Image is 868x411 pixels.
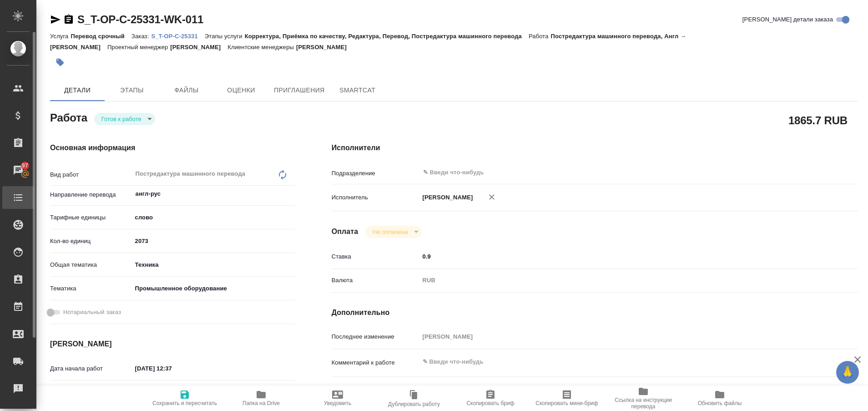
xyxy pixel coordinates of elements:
span: Детали [56,85,99,96]
span: Этапы [110,85,154,96]
h4: [PERSON_NAME] [50,339,295,350]
button: Папка на Drive [223,386,299,411]
a: S_T-OP-C-25331-WK-011 [77,13,203,25]
span: Папка на Drive [242,400,280,406]
p: Комментарий к работе [332,358,419,367]
p: Вид работ [50,170,132,179]
p: Общая тематика [50,260,132,269]
h2: 1865.7 RUB [788,112,848,128]
button: 🙏 [836,361,859,384]
div: Техника [132,257,295,273]
p: [PERSON_NAME] [170,44,227,51]
span: 97 [16,161,34,170]
div: RUB [419,273,814,288]
button: Скопировать бриф [452,386,529,411]
p: Дата начала работ [50,364,132,373]
button: Не оплачена [370,228,410,236]
span: Ссылка на инструкции перевода [611,397,676,410]
p: Валюта [332,276,419,285]
div: Промышленное оборудование [132,281,295,296]
div: Готов к работе [365,226,421,238]
h4: Основная информация [50,142,295,153]
p: Последнее изменение [332,332,419,341]
div: Готов к работе [94,113,155,125]
p: Заказ: [131,33,151,40]
a: 97 [2,159,34,182]
p: Исполнитель [332,193,419,202]
span: Скопировать мини-бриф [535,400,598,406]
p: Работа [529,33,551,40]
input: Пустое поле [419,330,814,343]
input: ✎ Введи что-нибудь [132,234,295,248]
p: Тематика [50,284,132,293]
div: слово [132,210,295,225]
button: Скопировать ссылку [63,14,74,25]
p: Подразделение [332,169,419,178]
p: Этапы услуги [205,33,245,40]
p: Тарифные единицы [50,213,132,222]
span: [PERSON_NAME] детали заказа [742,15,833,24]
button: Ссылка на инструкции перевода [605,386,681,411]
input: ✎ Введи что-нибудь [422,167,781,178]
span: Нотариальный заказ [63,308,121,317]
button: Open [290,193,292,195]
span: Уведомить [324,400,351,406]
input: ✎ Введи что-нибудь [132,362,212,375]
span: SmartCat [336,85,379,96]
h4: Исполнители [332,142,858,153]
button: Удалить исполнителя [482,187,502,207]
button: Добавить тэг [50,52,70,72]
p: S_T-OP-C-25331 [151,33,204,40]
p: Кол-во единиц [50,237,132,246]
h4: Оплата [332,226,358,237]
p: Перевод срочный [71,33,131,40]
button: Уведомить [299,386,376,411]
h2: Работа [50,109,87,125]
span: Обновить файлы [698,400,742,406]
a: S_T-OP-C-25331 [151,32,204,40]
span: Приглашения [274,85,325,96]
p: Проектный менеджер [107,44,170,51]
p: Клиентские менеджеры [227,44,296,51]
span: Сохранить и пересчитать [152,400,217,406]
p: Корректура, Приёмка по качеству, Редактура, Перевод, Постредактура машинного перевода [245,33,529,40]
button: Скопировать ссылку для ЯМессенджера [50,14,61,25]
span: Файлы [165,85,208,96]
p: Ставка [332,252,419,261]
button: Дублировать работу [376,386,452,411]
span: Дублировать работу [388,401,440,407]
h4: Дополнительно [332,307,858,318]
span: Оценки [219,85,263,96]
input: ✎ Введи что-нибудь [419,250,814,263]
button: Готов к работе [99,115,144,123]
p: [PERSON_NAME] [419,193,473,202]
p: [PERSON_NAME] [296,44,353,51]
span: Скопировать бриф [466,400,514,406]
span: 🙏 [840,363,855,382]
p: Направление перевода [50,190,132,199]
button: Скопировать мини-бриф [529,386,605,411]
button: Open [809,172,811,173]
p: Услуга [50,33,71,40]
button: Обновить файлы [681,386,758,411]
button: Сохранить и пересчитать [146,386,223,411]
